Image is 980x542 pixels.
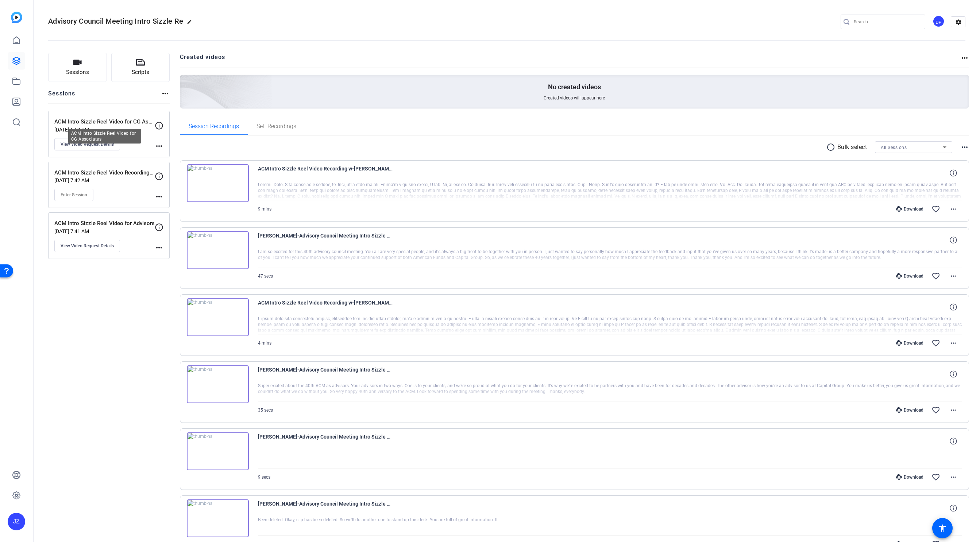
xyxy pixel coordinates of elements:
mat-icon: more_horiz [949,473,958,482]
p: [DATE] 6:12 PM [54,127,155,133]
mat-icon: favorite_border [931,406,940,415]
div: Download [892,340,927,346]
mat-icon: more_horiz [949,406,958,415]
mat-icon: more_horiz [949,272,958,280]
span: 47 secs [258,274,273,279]
span: 4 mins [258,341,271,346]
button: Scripts [111,53,170,82]
p: [DATE] 7:41 AM [54,228,155,234]
mat-icon: more_horiz [155,142,163,150]
img: Creted videos background [98,3,272,161]
p: No created videos [548,83,601,91]
mat-icon: more_horiz [949,205,958,213]
span: Self Recordings [256,123,296,129]
input: Search [854,17,919,26]
mat-icon: more_horiz [161,89,170,98]
p: ACM Intro Sizzle Reel Video for Advisors [54,219,155,228]
span: Created videos will appear here [544,95,605,101]
span: [PERSON_NAME]-Advisory Council Meeting Intro Sizzle Re-ACM Intro Sizzle Reel Video for CG Associa... [258,365,393,383]
h2: Sessions [48,89,76,103]
span: Scripts [132,68,149,76]
mat-icon: favorite_border [931,473,940,482]
mat-icon: more_horiz [960,143,969,152]
button: Sessions [48,53,107,82]
p: ACM Intro Sizzle Reel Video for CG Associates [54,118,155,126]
ngx-avatar: Darryl Pugh [933,15,945,28]
p: [DATE] 7:42 AM [54,177,155,183]
p: ACM Intro Sizzle Reel Video Recording w/[PERSON_NAME] [54,169,155,177]
mat-icon: radio_button_unchecked [826,143,837,152]
img: thumb-nail [187,298,249,336]
span: 9 mins [258,207,271,212]
span: Enter Session [61,192,87,198]
img: blue-gradient.svg [11,12,22,23]
p: Bulk select [837,143,867,152]
div: Download [892,273,927,279]
span: ACM Intro Sizzle Reel Video Recording w-[PERSON_NAME]-Take 1-2025-09-22-14-08-48-688-0 [258,164,393,182]
img: thumb-nail [187,164,249,202]
mat-icon: more_horiz [960,54,969,62]
h2: Created videos [180,53,961,67]
button: View Video Request Details [54,138,120,150]
mat-icon: favorite_border [931,272,940,280]
mat-icon: more_horiz [155,243,163,252]
img: thumb-nail [187,365,249,403]
span: Advisory Council Meeting Intro Sizzle Re [48,17,183,25]
img: thumb-nail [187,231,249,269]
span: [PERSON_NAME]-Advisory Council Meeting Intro Sizzle Re-ACM Intro Sizzle Reel Video for CG Associa... [258,432,393,450]
span: Session Recordings [189,123,239,129]
mat-icon: favorite_border [931,205,940,213]
mat-icon: favorite_border [931,339,940,347]
span: [PERSON_NAME]-Advisory Council Meeting Intro Sizzle Re-ACM Intro Sizzle Reel Video for CG Associa... [258,231,393,249]
div: DP [933,15,945,27]
div: Download [892,407,927,413]
mat-icon: more_horiz [155,192,163,201]
span: [PERSON_NAME]-Advisory Council Meeting Intro Sizzle Re-ACM Intro Sizzle Reel Video for CG Associa... [258,499,393,517]
span: 35 secs [258,408,273,413]
button: Enter Session [54,189,93,201]
div: Download [892,206,927,212]
button: View Video Request Details [54,240,120,252]
span: 9 secs [258,475,270,480]
mat-icon: edit [187,19,196,28]
span: All Sessions [881,145,907,150]
div: Download [892,474,927,480]
mat-icon: more_horiz [949,339,958,347]
span: View Video Request Details [61,243,114,249]
mat-icon: accessibility [938,524,947,533]
img: thumb-nail [187,432,249,470]
span: View Video Request Details [61,141,114,147]
div: JZ [8,513,25,530]
span: ACM Intro Sizzle Reel Video Recording w-[PERSON_NAME]-Take 1-2025-09-17-09-10-12-002-0 [258,298,393,316]
img: thumb-nail [187,499,249,537]
mat-icon: settings [951,17,966,28]
span: Sessions [66,68,89,76]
